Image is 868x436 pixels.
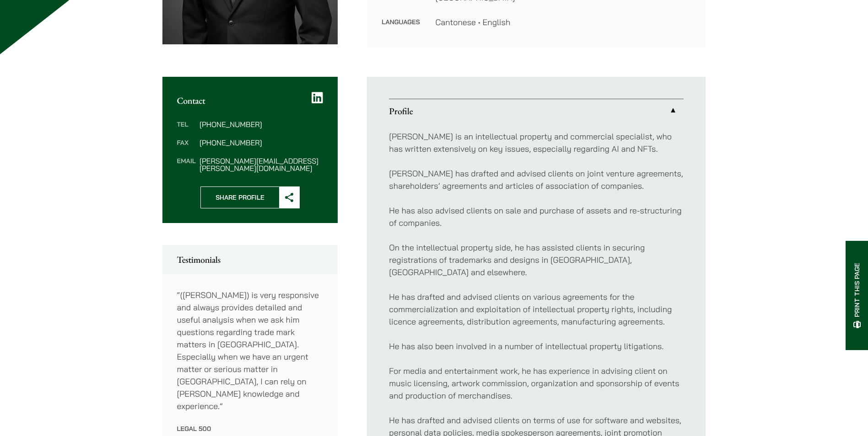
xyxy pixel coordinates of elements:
a: Profile [389,99,684,123]
p: [PERSON_NAME] is an intellectual property and commercial specialist, who has written extensively ... [389,130,684,155]
p: [PERSON_NAME] has drafted and advised clients on joint venture agreements, shareholders’ agreemen... [389,167,684,192]
dd: Cantonese • English [435,16,691,28]
p: Legal 500 [177,425,323,433]
span: Share Profile [201,187,279,208]
p: He has also advised clients on sale and purchase of assets and re-structuring of companies. [389,204,684,229]
a: LinkedIn [312,91,323,104]
dd: [PERSON_NAME][EMAIL_ADDRESS][PERSON_NAME][DOMAIN_NAME] [199,157,323,172]
p: On the intellectual property side, he has assisted clients in securing registrations of trademark... [389,241,684,278]
h2: Contact [177,95,323,106]
p: He has drafted and advised clients on various agreements for the commercialization and exploitati... [389,291,684,328]
p: He has also been involved in a number of intellectual property litigations. [389,340,684,352]
button: Share Profile [200,186,300,208]
p: “([PERSON_NAME]) is very responsive and always provides detailed and useful analysis when we ask ... [177,289,323,412]
dd: [PHONE_NUMBER] [199,139,323,146]
dt: Fax [177,139,196,157]
p: For media and entertainment work, he has experience in advising client on music licensing, artwor... [389,365,684,402]
dt: Languages [382,16,421,28]
dt: Tel [177,121,196,139]
dd: [PHONE_NUMBER] [199,121,323,128]
h2: Testimonials [177,254,323,265]
dt: Email [177,157,196,172]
